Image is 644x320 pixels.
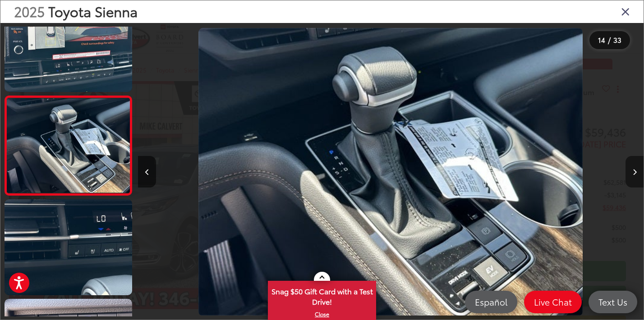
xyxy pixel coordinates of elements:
span: Snag $50 Gift Card with a Test Drive! [269,282,375,309]
span: / [607,37,612,43]
i: Close gallery [621,5,630,17]
span: 33 [613,35,621,45]
a: Español [465,291,517,313]
button: Previous image [138,156,156,187]
img: 2025 Toyota Sienna Platinum [3,198,133,296]
span: 2025 [14,1,45,21]
img: 2025 Toyota Sienna Platinum [5,99,131,193]
span: Toyota Sienna [48,1,138,21]
span: Text Us [594,296,632,307]
a: Live Chat [524,291,582,313]
img: 2025 Toyota Sienna Platinum [198,28,583,316]
a: Text Us [589,291,637,313]
span: 14 [598,35,605,45]
button: Next image [626,156,644,187]
span: Live Chat [529,296,576,307]
div: 2025 Toyota Sienna Platinum 13 [138,28,644,316]
span: Español [470,296,512,307]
